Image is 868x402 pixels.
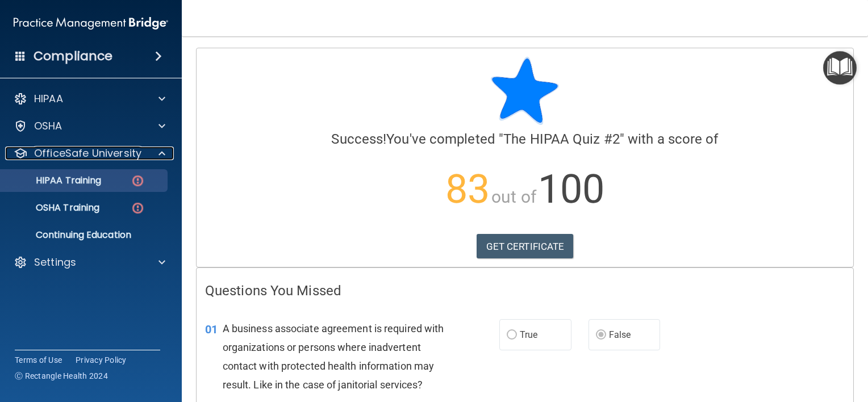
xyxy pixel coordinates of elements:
[811,342,854,385] iframe: Drift Widget Chat Controller
[205,283,845,298] h4: Questions You Missed
[34,48,112,64] h4: Compliance
[76,354,127,366] a: Privacy Policy
[131,201,145,215] img: danger-circle.6113f641.png
[477,234,574,259] a: GET CERTIFICATE
[15,354,62,366] a: Terms of Use
[491,57,559,125] img: blue-star-rounded.9d042014.png
[7,202,99,213] p: OSHA Training
[445,166,490,212] span: 83
[14,12,168,35] img: PMB logo
[14,146,165,160] a: OfficeSafe University
[15,370,108,382] span: Ⓒ Rectangle Health 2024
[223,323,444,391] span: A business associate agreement is required with organizations or persons where inadvertent contac...
[609,329,631,340] span: False
[131,174,145,188] img: danger-circle.6113f641.png
[823,51,857,85] button: Open Resource Center
[205,132,845,146] h4: You've completed " " with a score of
[34,146,141,160] p: OfficeSafe University
[520,329,537,340] span: True
[14,256,165,269] a: Settings
[507,331,517,340] input: True
[503,131,620,147] span: The HIPAA Quiz #2
[596,331,606,340] input: False
[14,92,165,106] a: HIPAA
[205,323,218,336] span: 01
[14,119,165,133] a: OSHA
[538,166,604,212] span: 100
[34,119,62,133] p: OSHA
[34,256,76,269] p: Settings
[491,187,536,207] span: out of
[331,131,386,147] span: Success!
[34,92,63,106] p: HIPAA
[7,229,162,241] p: Continuing Education
[7,175,101,186] p: HIPAA Training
